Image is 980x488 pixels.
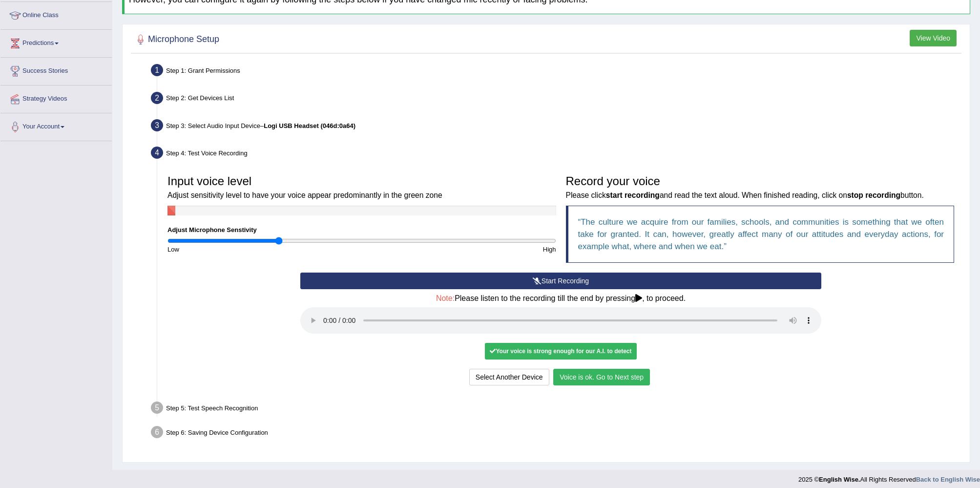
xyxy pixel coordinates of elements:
div: Low [163,245,362,254]
b: Logi USB Headset (046d:0a64) [264,122,355,129]
a: Back to English Wise [916,476,980,483]
h3: Record your voice [566,175,955,201]
strong: English Wise. [819,476,860,483]
a: Predictions [0,30,112,54]
div: Step 4: Test Voice Recording [146,144,965,165]
span: Note: [436,294,455,302]
div: Step 3: Select Audio Input Device [146,116,965,138]
a: Your Account [0,113,112,138]
b: start recording [606,191,660,199]
a: Strategy Videos [0,85,112,110]
a: Online Class [0,2,112,26]
div: High [362,245,561,254]
a: Success Stories [0,58,112,82]
span: – [260,122,355,129]
button: Start Recording [300,273,821,289]
button: Voice is ok. Go to Next step [553,369,650,385]
button: Select Another Device [469,369,549,385]
b: stop recording [847,191,900,199]
h4: Please listen to the recording till the end by pressing , to proceed. [300,294,821,303]
h3: Input voice level [167,175,556,201]
q: The culture we acquire from our families, schools, and communities is something that we often tak... [578,217,944,251]
div: Your voice is strong enough for our A.I. to detect [485,343,636,360]
h2: Microphone Setup [133,32,219,47]
label: Adjust Microphone Senstivity [167,225,257,234]
small: Please click and read the text aloud. When finished reading, click on button. [566,191,924,199]
div: 2025 © All Rights Reserved [798,470,980,484]
div: Step 5: Test Speech Recognition [146,399,965,420]
button: View Video [910,30,957,46]
div: Step 6: Saving Device Configuration [146,423,965,445]
div: Step 2: Get Devices List [146,89,965,110]
small: Adjust sensitivity level to have your voice appear predominantly in the green zone [167,191,442,199]
div: Step 1: Grant Permissions [146,61,965,83]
